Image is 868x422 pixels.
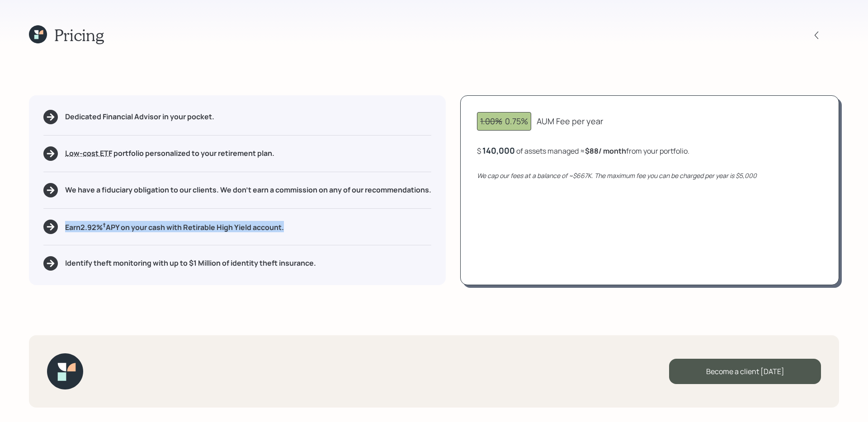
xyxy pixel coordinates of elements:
i: We cap our fees at a balance of ~$667K. The maximum fee you can be charged per year is $5,000 [477,171,757,180]
span: 1.00% [480,116,502,127]
h5: portfolio personalized to your retirement plan. [65,149,274,158]
div: 0.75% [480,115,528,127]
b: $88 / month [585,146,626,156]
div: $ of assets managed ≈ from your portfolio . [477,145,689,156]
h1: Pricing [54,25,104,45]
h5: Earn 2.92 % APY on your cash with Retirable High Yield account. [65,221,284,232]
sup: † [103,221,106,229]
h5: Dedicated Financial Advisor in your pocket. [65,113,214,121]
div: Become a client [DATE] [669,359,821,384]
iframe: Customer reviews powered by Trustpilot [94,345,209,413]
div: AUM Fee per year [537,115,603,127]
h5: Identify theft monitoring with up to $1 Million of identity theft insurance. [65,259,316,267]
div: 140,000 [482,145,515,156]
span: Low-cost ETF [65,148,112,158]
h5: We have a fiduciary obligation to our clients. We don't earn a commission on any of our recommend... [65,186,431,194]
